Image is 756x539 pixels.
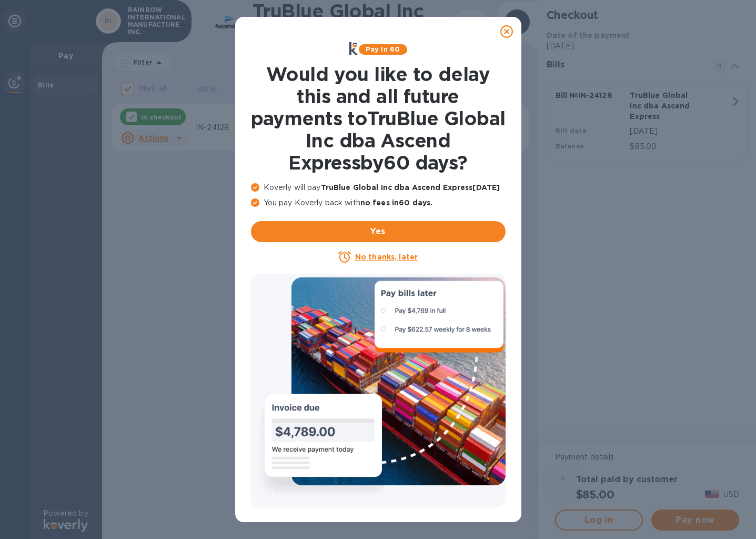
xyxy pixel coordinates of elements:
h1: Would you like to delay this and all future payments to TruBlue Global Inc dba Ascend Express by ... [251,63,506,174]
button: Yes [251,221,506,242]
span: Yes [259,225,497,238]
b: no fees in 60 days . [360,198,432,207]
b: TruBlue Global Inc dba Ascend Express [DATE] [321,183,500,192]
p: You pay Koverly back with [251,197,506,208]
p: Koverly will pay [251,182,506,193]
b: Pay in 60 [366,45,400,53]
u: No thanks, later [355,253,418,261]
